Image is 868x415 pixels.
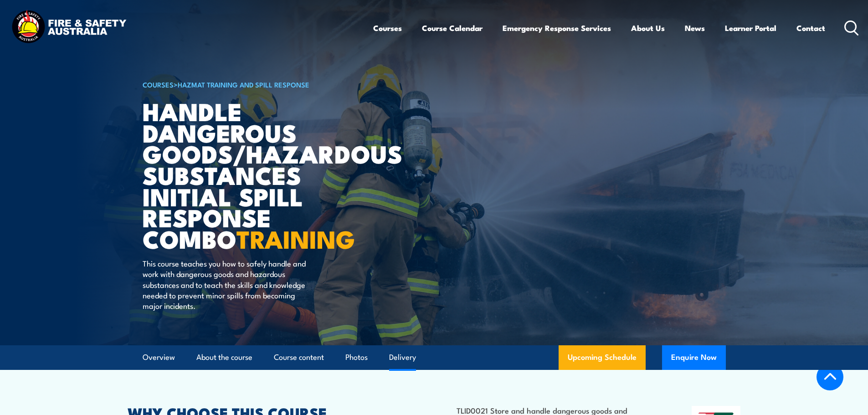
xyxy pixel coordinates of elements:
[422,16,483,40] a: Course Calendar
[503,16,611,40] a: Emergency Response Services
[143,100,368,249] h1: Handle Dangerous Goods/Hazardous Substances Initial Spill Response Combo
[559,345,646,370] a: Upcoming Schedule
[143,79,174,89] a: COURSES
[274,345,324,369] a: Course content
[143,258,309,311] p: This course teaches you how to safely handle and work with dangerous goods and hazardous substanc...
[178,79,309,89] a: HAZMAT Training and Spill Response
[196,345,252,369] a: About the course
[345,345,368,369] a: Photos
[631,16,665,40] a: About Us
[143,79,368,90] h6: >
[373,16,402,40] a: Courses
[796,16,825,40] a: Contact
[389,345,416,369] a: Delivery
[685,16,705,40] a: News
[143,345,175,369] a: Overview
[725,16,776,40] a: Learner Portal
[662,345,726,370] button: Enquire Now
[236,219,355,257] strong: TRAINING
